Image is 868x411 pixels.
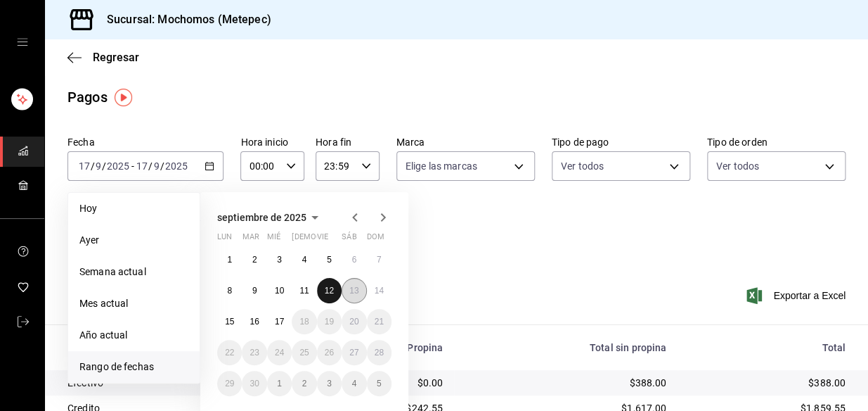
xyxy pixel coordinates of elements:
[148,160,153,172] span: /
[317,247,342,272] button: 5 de septiembre de 2025
[367,309,391,334] button: 21 de septiembre de 2025
[317,309,342,334] button: 19 de septiembre de 2025
[275,348,284,358] abbr: 24 de septiembre de 2025
[225,379,234,388] abbr: 29 de septiembre de 2025
[250,348,259,358] abbr: 23 de septiembre de 2025
[217,340,242,365] button: 22 de septiembre de 2025
[552,137,690,147] label: Tipo de pago
[292,247,316,272] button: 4 de septiembre de 2025
[217,278,242,303] button: 8 de septiembre de 2025
[292,232,375,247] abbr: jueves
[242,232,259,247] abbr: martes
[375,348,384,358] abbr: 28 de septiembre de 2025
[153,160,160,172] input: --
[317,232,328,247] abbr: viernes
[164,160,188,172] input: ----
[67,51,139,64] button: Regresar
[342,309,366,334] button: 20 de septiembre de 2025
[136,160,148,172] input: --
[325,348,334,358] abbr: 26 de septiembre de 2025
[377,255,382,265] abbr: 7 de septiembre de 2025
[96,11,271,28] h3: Sucursal: Mochomos (Metepec)
[689,342,846,353] div: Total
[367,340,391,365] button: 28 de septiembre de 2025
[465,376,666,390] div: $388.00
[250,317,259,327] abbr: 16 de septiembre de 2025
[367,278,391,303] button: 14 de septiembre de 2025
[217,371,242,396] button: 29 de septiembre de 2025
[292,309,316,334] button: 18 de septiembre de 2025
[342,247,366,272] button: 6 de septiembre de 2025
[292,340,316,365] button: 25 de septiembre de 2025
[342,371,366,396] button: 4 de octubre de 2025
[292,278,316,303] button: 11 de septiembre de 2025
[299,348,309,358] abbr: 25 de septiembre de 2025
[78,160,91,172] input: --
[351,379,356,388] abbr: 4 de octubre de 2025
[367,371,391,396] button: 5 de octubre de 2025
[375,286,384,296] abbr: 14 de septiembre de 2025
[267,232,280,247] abbr: miércoles
[242,371,266,396] button: 30 de septiembre de 2025
[716,159,759,173] span: Ver todos
[327,379,332,388] abbr: 3 de octubre de 2025
[396,137,535,147] label: Marca
[160,160,164,172] span: /
[302,255,307,265] abbr: 4 de septiembre de 2025
[242,247,266,272] button: 2 de septiembre de 2025
[217,309,242,334] button: 15 de septiembre de 2025
[267,309,292,334] button: 17 de septiembre de 2025
[317,278,342,303] button: 12 de septiembre de 2025
[217,212,306,223] span: septiembre de 2025
[131,160,134,172] span: -
[349,348,358,358] abbr: 27 de septiembre de 2025
[406,159,477,173] span: Elige las marcas
[275,317,284,327] abbr: 17 de septiembre de 2025
[316,137,380,147] label: Hora fin
[749,287,846,304] button: Exportar a Excel
[375,317,384,327] abbr: 21 de septiembre de 2025
[349,317,358,327] abbr: 20 de septiembre de 2025
[277,379,282,388] abbr: 1 de octubre de 2025
[275,286,284,296] abbr: 10 de septiembre de 2025
[342,340,366,365] button: 27 de septiembre de 2025
[351,255,356,265] abbr: 6 de septiembre de 2025
[302,379,307,388] abbr: 2 de octubre de 2025
[317,340,342,365] button: 26 de septiembre de 2025
[217,247,242,272] button: 1 de septiembre de 2025
[250,379,259,388] abbr: 30 de septiembre de 2025
[242,278,266,303] button: 9 de septiembre de 2025
[267,340,292,365] button: 24 de septiembre de 2025
[707,137,846,147] label: Tipo de orden
[225,348,234,358] abbr: 22 de septiembre de 2025
[67,137,224,147] label: Fecha
[267,278,292,303] button: 10 de septiembre de 2025
[299,317,309,327] abbr: 18 de septiembre de 2025
[292,371,316,396] button: 2 de octubre de 2025
[277,255,282,265] abbr: 3 de septiembre de 2025
[102,160,106,172] span: /
[367,232,384,247] abbr: domingo
[267,247,292,272] button: 3 de septiembre de 2025
[115,89,132,106] img: Tooltip marker
[465,342,666,353] div: Total sin propina
[561,159,604,173] span: Ver todos
[79,233,188,248] span: Ayer
[342,232,356,247] abbr: sábado
[252,255,257,265] abbr: 2 de septiembre de 2025
[79,360,188,374] span: Rango de fechas
[317,371,342,396] button: 3 de octubre de 2025
[227,255,232,265] abbr: 1 de septiembre de 2025
[79,265,188,279] span: Semana actual
[242,340,266,365] button: 23 de septiembre de 2025
[95,160,102,172] input: --
[267,371,292,396] button: 1 de octubre de 2025
[252,286,257,296] abbr: 9 de septiembre de 2025
[91,160,95,172] span: /
[93,51,139,64] span: Regresar
[349,286,358,296] abbr: 13 de septiembre de 2025
[217,232,232,247] abbr: lunes
[327,255,332,265] abbr: 5 de septiembre de 2025
[79,201,188,216] span: Hoy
